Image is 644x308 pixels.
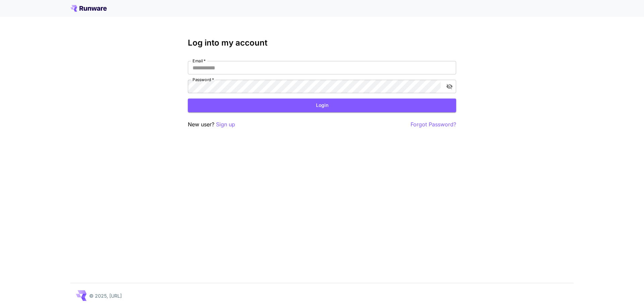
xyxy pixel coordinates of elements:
[411,120,456,129] button: Forgot Password?
[188,120,235,129] p: New user?
[216,120,235,129] button: Sign up
[188,99,456,112] button: Login
[89,292,122,299] p: © 2025, [URL]
[193,77,214,82] label: Password
[193,58,206,64] label: Email
[188,38,456,48] h3: Log into my account
[443,80,455,93] button: toggle password visibility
